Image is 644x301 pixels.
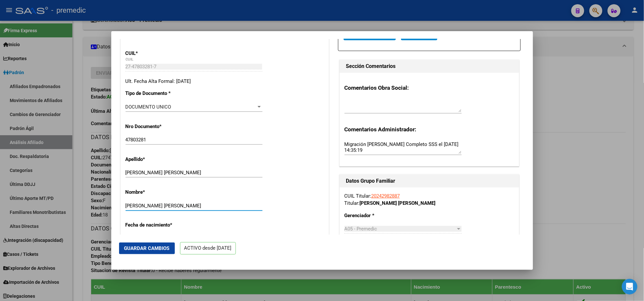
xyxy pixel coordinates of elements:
p: Nombre [126,189,185,196]
p: ACTIVO desde [DATE] [180,242,236,255]
h1: Sección Comentarios [346,62,513,70]
div: Ult. Fecha Alta Formal: [DATE] [126,78,324,85]
strong: [PERSON_NAME] [PERSON_NAME] [360,200,436,206]
button: Guardar Cambios [119,242,175,254]
div: Open Intercom Messenger [622,279,638,294]
p: CUIL [126,50,185,57]
p: Apellido [126,156,185,163]
span: Guardar Cambios [124,245,170,251]
p: Nro Documento [126,123,185,130]
span: A05 - Premedic [345,226,377,232]
a: 20242982887 [371,193,400,199]
p: Fecha de nacimiento [126,221,185,229]
div: CUIL Titular: Titular: [345,192,514,207]
h3: Comentarios Administrador: [345,125,514,134]
h3: Comentarios Obra Social: [345,84,514,92]
p: Tipo de Documento * [126,90,185,97]
h1: Datos Grupo Familiar [346,177,513,185]
p: Gerenciador * [345,212,395,219]
span: DOCUMENTO UNICO [126,104,171,110]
